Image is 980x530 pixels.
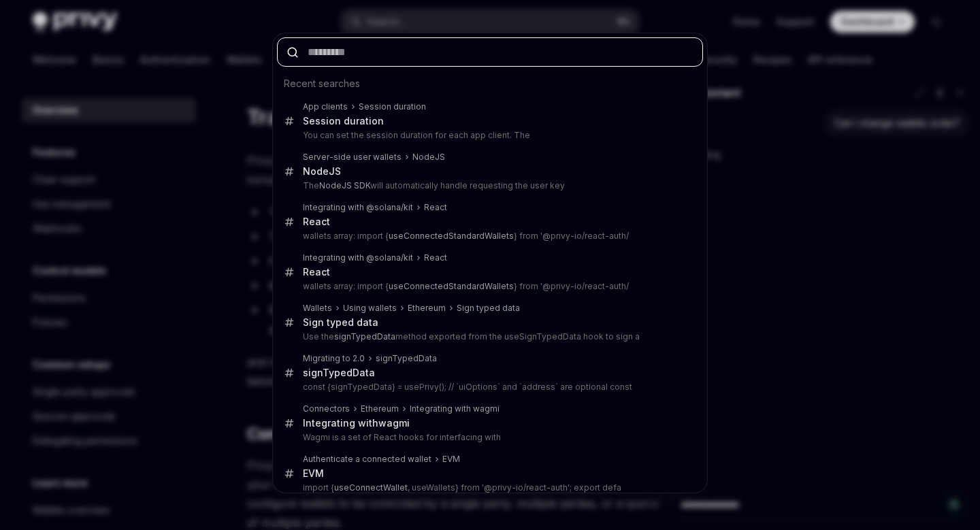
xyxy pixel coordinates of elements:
[303,353,365,364] div: Migrating to 2.0
[303,316,378,329] div: Sign typed data
[303,482,674,493] p: import { , useWallets} from '@privy-io/react-auth'; export defa
[442,454,460,465] div: EVM
[303,180,674,191] p: The will automatically handle requesting the user key
[408,303,446,314] div: Ethereum
[389,281,514,291] b: useConnectedStandardWallets
[303,202,413,213] div: Integrating with @solana/kit
[359,101,426,112] b: Session duration
[303,303,332,314] div: Wallets
[303,417,410,429] div: Integrating with
[303,467,324,480] div: EVM
[303,331,674,342] p: Use the method exported from the useSignTypedData hook to sign a
[319,180,370,191] b: NodeJS SDK
[334,482,408,493] b: useConnectWallet
[303,281,674,292] p: wallets array: import { } from '@privy-io/react-auth/
[303,231,674,242] p: wallets array: import { } from '@privy-io/react-auth/
[343,303,397,314] div: Using wallets
[361,403,399,414] div: Ethereum
[303,432,674,443] p: Wagmi is a set of React hooks for interfacing with
[334,331,395,342] b: signTypedData
[424,202,447,213] div: React
[303,382,674,393] p: const {signTypedData} = usePrivy(); // `uiOptions` and `address` are optional const
[424,252,447,263] div: React
[303,152,402,163] div: Server-side user wallets
[303,101,348,112] div: App clients
[457,303,520,314] div: Sign typed data
[412,152,445,163] div: NodeJS
[303,130,674,141] p: You can set the session duration for each app client. The
[303,367,375,378] b: signTypedData
[389,231,514,241] b: useConnectedStandardWallets
[378,417,410,429] b: wagmi
[303,454,431,465] div: Authenticate a connected wallet
[303,115,384,127] b: Session duration
[303,165,341,178] div: NodeJS
[303,403,350,414] div: Connectors
[303,266,330,278] div: React
[376,353,437,363] b: signTypedData
[410,403,500,414] div: Integrating with wagmi
[303,216,330,228] div: React
[284,77,360,90] span: Recent searches
[303,252,413,263] div: Integrating with @solana/kit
